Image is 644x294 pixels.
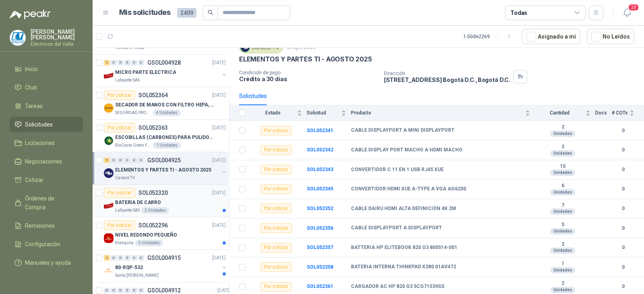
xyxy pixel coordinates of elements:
[138,60,144,65] div: 0
[212,59,226,67] p: [DATE]
[104,188,135,198] div: Por cotizar
[118,60,124,65] div: 0
[239,70,378,76] p: Condición de pago
[118,157,124,163] div: 0
[115,175,135,181] p: Caracol TV
[104,60,110,65] div: 2
[124,60,130,65] div: 0
[115,45,144,51] p: Panela El Trébol
[131,60,137,65] div: 0
[250,110,295,116] span: Estado
[612,127,634,135] b: 0
[10,10,51,19] img: Logo peakr
[535,280,590,287] b: 2
[141,207,169,214] div: 2 Unidades
[115,142,151,149] p: BioCosta Green Energy S.A.S
[111,60,117,65] div: 0
[612,283,634,290] b: 0
[124,157,130,163] div: 0
[10,237,83,252] a: Configuración
[25,240,60,249] span: Configuración
[351,127,454,134] b: CABLE DISPLAYPORT A MINI DISPLAYPORT
[104,103,114,113] img: Company Logo
[260,282,292,292] div: Por cotizar
[307,167,333,172] a: SOL052343
[620,6,634,20] button: 20
[260,145,292,155] div: Por cotizar
[25,139,55,147] span: Licitaciones
[118,255,124,261] div: 0
[10,80,83,95] a: Chat
[307,264,333,270] a: SOL052358
[535,124,590,131] b: 2
[212,189,226,197] p: [DATE]
[351,284,444,290] b: CARGADOR AC HP 820 G3 5CG71539SS
[307,225,333,231] a: SOL052356
[147,60,181,65] p: GSOL004928
[115,166,211,174] p: ELEMENTOS Y PARTES TI - AGOSTO 2025
[612,105,644,121] th: # COTs
[307,284,333,289] b: SOL052361
[510,8,527,17] div: Todas
[612,166,634,174] b: 0
[351,186,466,192] b: CONVERTIDOR HDMI XUE A-TYPE A VGA AG6200
[104,255,110,261] div: 4
[138,157,144,163] div: 0
[25,83,37,92] span: Chat
[115,264,143,272] p: 80-RQP-532
[138,288,144,293] div: 0
[25,157,62,166] span: Negociaciones
[10,218,83,233] a: Remisiones
[550,208,575,215] div: Unidades
[239,76,378,82] p: Crédito a 30 días
[147,255,181,261] p: GSOL004915
[535,222,590,228] b: 5
[10,172,83,188] a: Cotizar
[111,288,117,293] div: 0
[10,135,83,151] a: Licitaciones
[463,30,516,43] div: 1 - 50 de 2269
[104,201,114,210] img: Company Logo
[93,217,229,250] a: Por cotizarSOL052296[DATE] Company LogoNIVEL REDONDO PEQUEÑOBlanquita5 Unidades
[25,258,71,267] span: Manuales y ayuda
[153,142,181,149] div: 1 Unidades
[115,134,215,141] p: ESCOBILLAS (CARBONES) PARA PULIDORA DEWALT
[25,65,38,73] span: Inicio
[250,105,307,121] th: Estado
[384,71,510,76] p: Dirección
[115,101,215,109] p: SECADOR DE MANOS CON FILTRO HEPA, SECADO RAPIDO
[212,124,226,132] p: [DATE]
[115,207,140,214] p: Lafayette SAS
[25,176,43,184] span: Cotizar
[138,190,168,196] p: SOL052320
[612,146,634,154] b: 0
[10,191,83,215] a: Órdenes de Compra
[104,233,114,243] img: Company Logo
[115,231,177,239] p: NIVEL REDONDO PEQUEÑO
[550,287,575,293] div: Unidades
[628,4,639,11] span: 20
[239,92,267,100] div: Solicitudes
[550,247,575,254] div: Unidades
[10,255,83,270] a: Manuales y ayuda
[260,243,292,253] div: Por cotizar
[550,228,575,235] div: Unidades
[307,110,340,116] span: Solicitud
[351,147,462,153] b: CABLE DISPLAY PORT MACHO A HDMI MACHO
[104,266,114,276] img: Company Logo
[115,240,134,246] p: Blanquita
[104,58,227,84] a: 2 0 0 0 0 0 GSOL004928[DATE] Company LogoMICRO PARTE ELECTRICALafayette SAS
[10,154,83,169] a: Negociaciones
[307,105,351,121] th: Solicitud
[260,126,292,135] div: Por cotizar
[535,163,590,170] b: 15
[104,288,110,293] div: 0
[307,186,333,192] a: SOL052345
[124,255,130,261] div: 0
[111,157,117,163] div: 0
[307,245,333,250] a: SOL052357
[307,206,333,211] a: SOL052352
[177,8,196,18] span: 2409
